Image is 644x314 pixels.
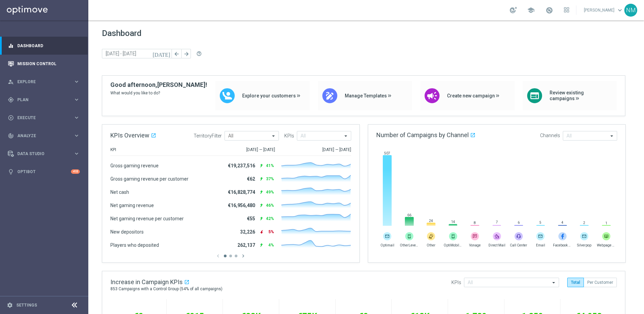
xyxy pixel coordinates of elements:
[527,6,535,14] span: school
[17,80,73,84] span: Explore
[17,37,80,55] a: Dashboard
[8,97,73,103] div: Plan
[8,133,14,139] i: track_changes
[17,116,73,120] span: Execute
[8,55,80,73] div: Mission Control
[8,115,14,121] i: play_circle_outline
[73,78,80,85] i: keyboard_arrow_right
[624,4,637,17] div: NM
[7,115,80,121] button: play_circle_outline Execute keyboard_arrow_right
[7,169,80,174] button: lightbulb Optibot +10
[17,163,71,181] a: Optibot
[17,152,73,156] span: Data Studio
[17,98,73,102] span: Plan
[73,150,80,157] i: keyboard_arrow_right
[7,61,80,67] button: Mission Control
[8,43,14,49] i: equalizer
[7,79,80,85] button: person_search Explore keyboard_arrow_right
[7,97,80,103] button: gps_fixed Plan keyboard_arrow_right
[71,169,80,174] div: +10
[7,43,80,49] button: equalizer Dashboard
[7,133,80,138] button: track_changes Analyze keyboard_arrow_right
[583,5,624,15] a: [PERSON_NAME]keyboard_arrow_down
[8,79,14,85] i: person_search
[8,115,73,121] div: Execute
[8,169,14,175] i: lightbulb
[17,55,80,73] a: Mission Control
[17,134,73,138] span: Analyze
[616,6,624,14] span: keyboard_arrow_down
[7,151,80,156] button: Data Studio keyboard_arrow_right
[16,303,37,307] a: Settings
[8,79,73,85] div: Explore
[73,96,80,103] i: keyboard_arrow_right
[8,97,14,103] i: gps_fixed
[73,132,80,139] i: keyboard_arrow_right
[8,133,73,139] div: Analyze
[7,302,13,308] i: settings
[8,37,80,55] div: Dashboard
[73,114,80,121] i: keyboard_arrow_right
[8,163,80,181] div: Optibot
[8,151,73,157] div: Data Studio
